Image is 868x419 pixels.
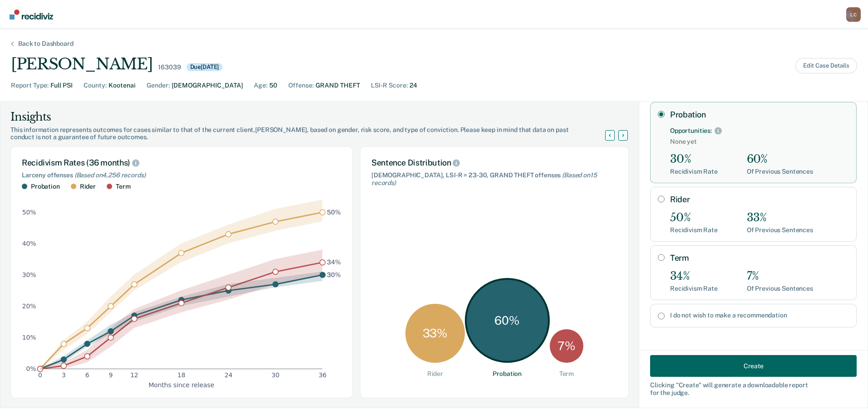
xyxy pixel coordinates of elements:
[158,63,181,71] div: 163039
[147,81,170,90] div: Gender :
[38,371,326,379] g: x-axis tick label
[650,381,857,397] div: Clicking " Create " will generate a downloadable report for the judge.
[846,7,861,22] div: L C
[288,81,314,90] div: Offense :
[22,208,36,215] text: 50%
[670,312,849,319] label: I do not wish to make a recommendation
[22,158,341,168] div: Recidivism Rates (36 months)
[108,81,136,90] div: Kootenai
[11,81,49,90] div: Report Type :
[26,365,36,372] text: 0%
[84,81,107,90] div: County :
[550,329,583,363] div: 7 %
[371,171,597,186] span: (Based on 15 records )
[670,211,718,224] div: 50%
[22,334,36,341] text: 10%
[50,81,73,90] div: Full PSI
[846,7,861,22] button: Profile dropdown button
[670,127,712,135] div: Opportunities:
[650,355,857,377] button: Create
[22,239,36,247] text: 40%
[62,371,66,379] text: 3
[172,81,243,90] div: [DEMOGRAPHIC_DATA]
[22,171,341,179] div: Larceny offenses
[224,371,232,379] text: 24
[747,285,813,292] div: Of Previous Sentences
[319,371,327,379] text: 36
[747,153,813,166] div: 60%
[11,55,153,73] div: [PERSON_NAME]
[316,81,360,90] div: GRAND THEFT
[670,195,849,205] label: Rider
[10,126,616,141] div: This information represents outcomes for cases similar to that of the current client, [PERSON_NAM...
[327,258,341,266] text: 34%
[130,371,138,379] text: 12
[178,371,186,379] text: 18
[795,58,857,73] button: Edit Case Details
[371,81,408,90] div: LSI-R Score :
[670,253,849,263] label: Term
[670,226,718,234] div: Recidivism Rate
[670,270,718,283] div: 34%
[271,371,280,379] text: 30
[85,371,89,379] text: 6
[670,110,849,120] label: Probation
[31,183,60,190] div: Probation
[80,183,96,190] div: Rider
[327,271,341,278] text: 30%
[109,371,113,379] text: 9
[22,208,36,372] g: y-axis tick label
[409,81,417,90] div: 24
[747,270,813,283] div: 7%
[22,302,36,309] text: 20%
[670,153,718,166] div: 30%
[327,208,341,215] text: 50%
[670,168,718,175] div: Recidivism Rate
[40,200,322,369] g: area
[327,208,341,278] g: text
[38,371,42,379] text: 0
[670,138,849,146] span: None yet
[10,110,616,124] div: Insights
[187,63,223,71] div: Due [DATE]
[269,81,277,90] div: 50
[148,381,214,388] g: x-axis label
[148,381,214,388] text: Months since release
[465,278,550,363] div: 60 %
[427,370,443,378] div: Rider
[559,370,574,378] div: Term
[747,226,813,234] div: Of Previous Sentences
[371,158,617,168] div: Sentence Distribution
[254,81,267,90] div: Age :
[116,183,130,190] div: Term
[747,168,813,175] div: Of Previous Sentences
[7,40,84,48] div: Back to Dashboard
[371,171,617,187] div: [DEMOGRAPHIC_DATA], LSI-R = 23-30, GRAND THEFT offenses
[493,370,522,378] div: Probation
[74,171,146,179] span: (Based on 4,256 records )
[670,285,718,292] div: Recidivism Rate
[405,304,465,363] div: 33 %
[10,10,53,19] img: Recidiviz
[747,211,813,224] div: 33%
[22,271,36,278] text: 30%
